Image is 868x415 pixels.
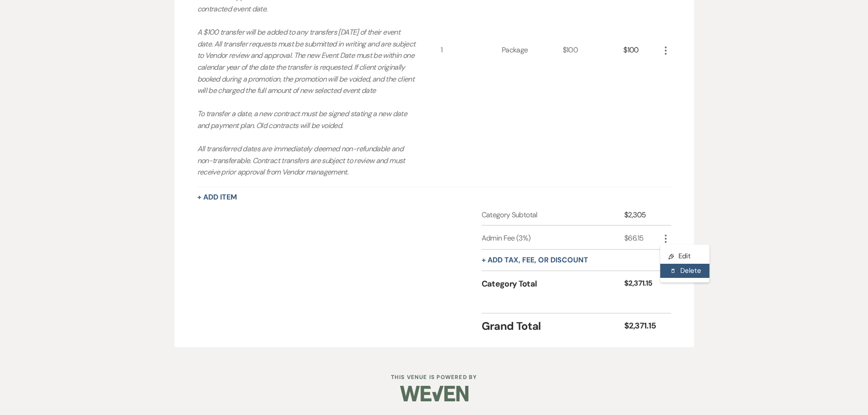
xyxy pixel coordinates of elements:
img: Weven Logo [400,378,468,410]
div: $2,305 [624,210,660,220]
div: Grand Total [482,318,625,334]
div: $2,371.15 [624,278,660,290]
button: + Add Item [197,194,237,201]
button: + Add tax, fee, or discount [482,256,588,264]
button: Delete [660,264,709,278]
div: Category Total [482,278,625,290]
button: Edit [660,249,709,264]
div: $2,371.15 [624,320,660,332]
div: Admin Fee (3%) [482,233,625,244]
div: $66.15 [624,233,660,244]
div: Category Subtotal [482,210,625,220]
